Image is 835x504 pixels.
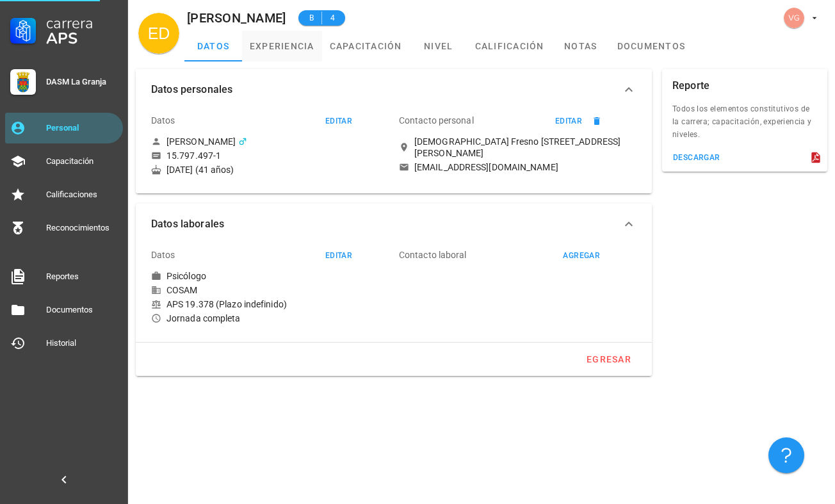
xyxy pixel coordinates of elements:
span: Datos laborales [151,215,621,233]
div: Capacitación [46,156,118,167]
button: editar [319,249,358,262]
div: agregar [562,251,600,260]
a: [EMAIL_ADDRESS][DOMAIN_NAME] [399,161,636,173]
div: APS [46,31,118,46]
div: Reconocimientos [46,223,118,233]
div: descargar [672,153,720,162]
a: Documentos [5,295,123,325]
a: Historial [5,328,123,359]
div: Contacto laboral [399,240,467,270]
div: Personal [46,123,118,133]
span: Datos personales [151,81,621,99]
div: egresar [586,354,631,364]
a: Capacitación [5,146,123,177]
div: Datos [151,105,175,136]
button: agregar [556,249,606,262]
a: experiencia [242,31,322,61]
div: Reporte [672,69,709,102]
div: editar [555,117,582,126]
div: Todos los elementos constitutivos de la carrera; capacitación, experiencia y niveles. [662,102,827,149]
a: calificación [467,31,552,61]
a: datos [184,31,242,61]
div: COSAM [151,284,389,296]
div: avatar [138,13,179,54]
div: 15.797.497-1 [166,150,221,161]
div: Calificaciones [46,190,118,200]
div: Contacto personal [399,105,474,136]
div: DASM La Granja [46,77,118,87]
span: B [306,12,316,24]
button: egresar [581,348,636,371]
div: Carrera [46,15,118,31]
a: Reconocimientos [5,213,123,243]
div: [EMAIL_ADDRESS][DOMAIN_NAME] [414,161,558,173]
div: editar [325,251,352,260]
button: Datos laborales [136,204,652,245]
a: [DEMOGRAPHIC_DATA] Fresno [STREET_ADDRESS][PERSON_NAME] [399,136,636,159]
a: Calificaciones [5,179,123,210]
div: [PERSON_NAME] [187,11,286,25]
div: Datos [151,240,175,270]
div: avatar [784,8,804,28]
a: capacitación [322,31,410,61]
span: 4 [327,12,337,24]
a: nivel [410,31,467,61]
button: Datos personales [136,69,652,110]
div: [DATE] (41 años) [151,164,389,175]
a: documentos [610,31,693,61]
div: Reportes [46,272,118,282]
div: APS 19.378 (Plazo indefinido) [151,298,389,310]
div: Historial [46,338,118,348]
button: editar [549,115,588,127]
a: Reportes [5,261,123,292]
div: Psicólogo [166,270,206,282]
div: editar [325,117,352,126]
a: Personal [5,113,123,143]
div: [PERSON_NAME] [166,136,236,147]
span: ED [148,13,170,54]
a: notas [552,31,610,61]
div: Jornada completa [151,313,389,324]
button: descargar [667,149,726,167]
button: editar [319,115,358,127]
div: Documentos [46,305,118,315]
div: [DEMOGRAPHIC_DATA] Fresno [STREET_ADDRESS][PERSON_NAME] [414,136,636,159]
